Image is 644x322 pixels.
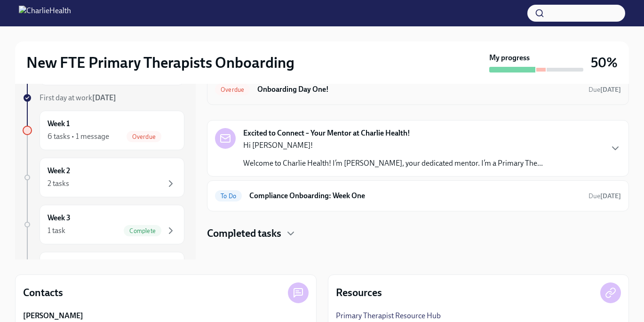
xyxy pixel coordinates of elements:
a: Week 22 tasks [23,158,184,197]
div: 2 tasks [48,178,69,189]
div: 6 tasks • 1 message [48,131,109,142]
h2: New FTE Primary Therapists Onboarding [26,53,294,72]
h6: Week 1 [48,119,70,129]
h4: Completed tasks [207,226,281,241]
div: Completed tasks [207,226,629,241]
span: October 12th, 2025 10:00 [588,192,621,201]
h6: Onboarding Day One! [257,84,581,95]
h6: Week 2 [48,166,70,176]
strong: [DATE] [600,86,621,94]
span: Complete [124,227,161,234]
a: Primary Therapist Resource Hub [336,311,441,321]
h4: Resources [336,286,382,300]
strong: My progress [489,53,530,63]
a: Week 31 taskComplete [23,205,184,244]
h6: Compliance Onboarding: Week One [249,191,581,201]
span: Overdue [215,86,250,93]
strong: Excited to Connect – Your Mentor at Charlie Health! [243,128,410,138]
a: To DoCompliance Onboarding: Week OneDue[DATE] [215,188,621,203]
a: First day at work[DATE] [23,93,184,103]
span: To Do [215,193,242,200]
strong: [DATE] [600,192,621,200]
span: October 8th, 2025 10:00 [588,85,621,94]
span: First day at work [40,93,116,102]
p: Welcome to Charlie Health! I’m [PERSON_NAME], your dedicated mentor. I’m a Primary The... [243,158,543,169]
strong: [PERSON_NAME] [23,311,83,321]
div: 1 task [48,225,65,236]
span: Overdue [127,133,161,140]
h6: Week 3 [48,213,71,223]
strong: [DATE] [92,93,116,102]
span: Due [588,192,621,200]
span: Due [588,86,621,94]
img: CharlieHealth [19,6,71,21]
a: OverdueOnboarding Day One!Due[DATE] [215,82,621,97]
p: Hi [PERSON_NAME]! [243,140,543,151]
h3: 50% [591,54,618,71]
h4: Contacts [23,286,63,300]
a: Week 16 tasks • 1 messageOverdue [23,111,184,150]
